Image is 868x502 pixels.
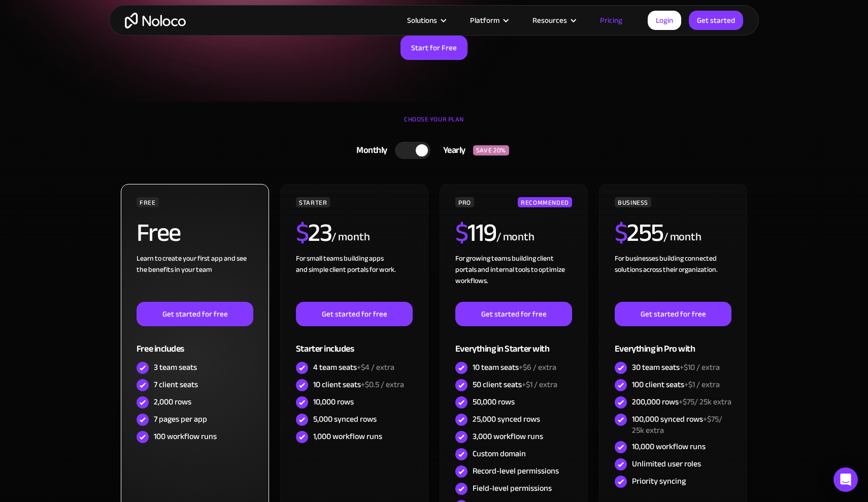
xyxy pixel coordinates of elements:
div: 10 team seats [473,362,556,373]
span: $ [296,209,309,257]
span: +$75/ 25k extra [679,394,731,410]
div: 1,000 workflow runs [313,431,382,442]
a: Pricing [587,14,635,27]
div: For growing teams building client portals and internal tools to optimize workflows. [455,253,572,302]
span: +$10 / extra [680,360,720,375]
div: Everything in Starter with [455,326,572,359]
div: Learn to create your first app and see the benefits in your team ‍ [137,253,253,302]
div: For small teams building apps and simple client portals for work. ‍ [296,253,413,302]
div: Platform [457,14,520,27]
h2: 23 [296,220,332,245]
div: 50,000 rows [473,396,515,407]
div: / month [496,229,535,245]
span: $ [455,209,468,257]
div: 200,000 rows [632,396,731,407]
div: SAVE 20% [473,145,509,155]
div: 4 team seats [313,362,394,373]
div: Monthly [344,143,395,158]
div: 7 client seats [154,379,198,390]
a: Login [648,11,681,30]
div: Platform [470,14,499,27]
div: Resources [520,14,587,27]
div: Priority syncing [632,476,686,487]
div: For businesses building connected solutions across their organization. ‍ [615,253,731,302]
div: RECOMMENDED [518,197,572,207]
span: $ [615,209,627,257]
a: Get started [689,11,743,30]
span: +$1 / extra [684,377,720,392]
h2: 119 [455,220,496,245]
span: +$0.5 / extra [361,377,404,392]
div: STARTER [296,197,330,207]
a: Get started for free [296,302,413,326]
span: +$75/ 25k extra [632,412,722,438]
div: Custom domain [473,448,526,459]
a: Start for Free [400,36,468,60]
span: +$6 / extra [519,360,556,375]
div: Unlimited user roles [632,458,701,469]
div: FREE [137,197,159,207]
div: / month [663,229,702,245]
div: 3,000 workflow runs [473,431,543,442]
div: Resources [532,14,567,27]
div: 2,000 rows [154,396,191,407]
div: 30 team seats [632,362,720,373]
h2: Free [137,220,181,245]
div: Everything in Pro with [615,326,731,359]
div: 25,000 synced rows [473,414,540,425]
a: Get started for free [615,302,731,326]
div: 7 pages per app [154,414,207,425]
a: home [125,13,186,28]
h2: 255 [615,220,663,245]
div: 100 workflow runs [154,431,217,442]
span: +$4 / extra [357,360,394,375]
a: Get started for free [455,302,572,326]
div: Field-level permissions [473,483,552,494]
div: Yearly [430,143,473,158]
div: Solutions [407,14,437,27]
div: Free includes [137,326,253,359]
div: 100 client seats [632,379,720,390]
div: 10 client seats [313,379,404,390]
div: Solutions [394,14,457,27]
div: 5,000 synced rows [313,414,377,425]
div: 10,000 rows [313,396,354,407]
div: 100,000 synced rows [632,414,731,436]
div: 50 client seats [473,379,557,390]
a: Get started for free [137,302,253,326]
div: Record-level permissions [473,465,559,477]
div: BUSINESS [615,197,651,207]
div: 3 team seats [154,362,197,373]
div: Open Intercom Messenger [833,467,858,492]
div: CHOOSE YOUR PLAN [119,112,749,137]
div: 10,000 workflow runs [632,441,706,452]
div: / month [331,229,370,245]
div: Starter includes [296,326,413,359]
span: +$1 / extra [522,377,557,392]
div: PRO [455,197,474,207]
